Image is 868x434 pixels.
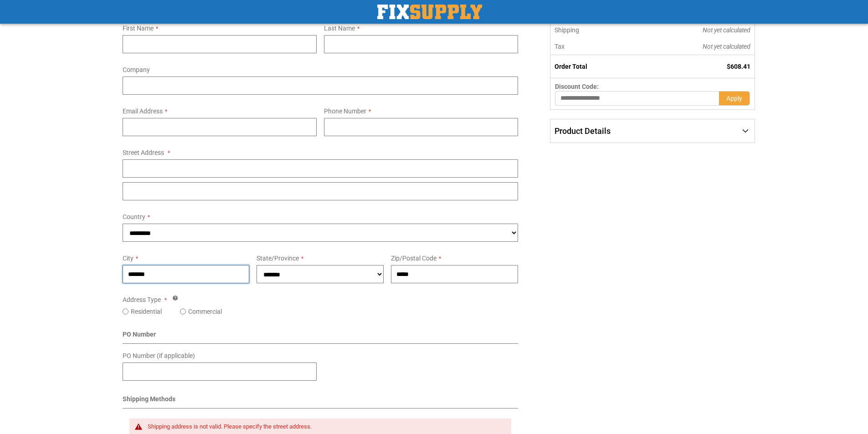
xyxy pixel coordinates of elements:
[123,352,195,359] span: PO Number (if applicable)
[123,296,161,303] span: Address Type
[123,255,134,262] span: City
[550,38,641,55] th: Tax
[555,63,587,70] strong: Order Total
[123,66,150,73] span: Company
[123,149,164,156] span: Street Address
[377,5,482,19] img: Fix Industrial Supply
[555,26,579,34] span: Shipping
[257,255,299,262] span: State/Province
[123,107,163,115] span: Email Address
[703,26,750,34] span: Not yet calculated
[324,25,355,32] span: Last Name
[324,107,366,115] span: Phone Number
[391,255,437,262] span: Zip/Postal Code
[726,95,742,102] span: Apply
[555,126,611,136] span: Product Details
[377,5,482,19] a: store logo
[188,307,222,316] label: Commercial
[727,63,750,70] span: $608.41
[719,91,750,106] button: Apply
[123,213,145,220] span: Country
[131,307,162,316] label: Residential
[123,394,519,408] div: Shipping Methods
[148,423,503,430] div: Shipping address is not valid. Please specify the street address.
[123,330,519,344] div: PO Number
[123,25,154,32] span: First Name
[703,43,750,50] span: Not yet calculated
[555,83,599,90] span: Discount Code:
